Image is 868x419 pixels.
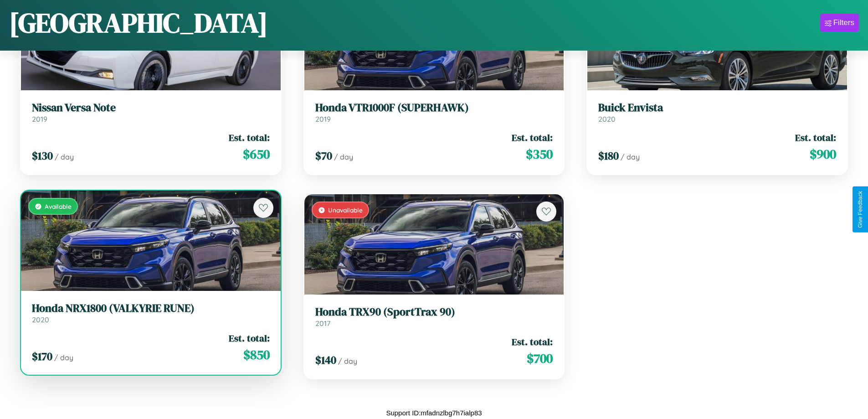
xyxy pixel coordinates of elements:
a: Honda TRX90 (SportTrax 90)2017 [315,305,553,328]
span: $ 170 [32,349,52,364]
span: / day [54,353,73,362]
span: Est. total: [512,335,553,348]
h3: Honda TRX90 (SportTrax 90) [315,305,553,319]
h3: Buick Envista [598,101,836,114]
span: Est. total: [795,131,836,144]
span: $ 900 [810,145,836,163]
span: / day [334,152,353,161]
span: 2020 [32,315,49,324]
span: Est. total: [512,131,553,144]
span: / day [55,152,74,161]
a: Buick Envista2020 [598,101,836,124]
span: $ 350 [526,145,553,163]
span: $ 700 [527,349,553,367]
span: $ 650 [243,145,270,163]
span: $ 130 [32,148,53,163]
span: 2017 [315,319,330,328]
div: Filters [833,18,854,27]
span: 2019 [315,114,331,124]
span: 2019 [32,114,47,124]
span: / day [621,152,640,161]
button: Filters [820,14,859,32]
div: Give Feedback [857,191,863,228]
span: Est. total: [229,131,270,144]
span: Unavailable [328,206,363,214]
p: Support ID: mfadnzlbg7h7ialp83 [386,407,482,419]
span: Available [45,202,72,210]
span: $ 70 [315,148,332,163]
h3: Honda NRX1800 (VALKYRIE RUNE) [32,302,270,315]
span: / day [338,357,357,366]
span: 2020 [598,114,616,124]
span: $ 850 [243,346,270,364]
h3: Honda VTR1000F (SUPERHAWK) [315,101,553,114]
a: Honda VTR1000F (SUPERHAWK)2019 [315,101,553,124]
span: Est. total: [229,331,270,345]
h3: Nissan Versa Note [32,101,270,114]
span: $ 180 [598,148,619,163]
a: Nissan Versa Note2019 [32,101,270,124]
a: Honda NRX1800 (VALKYRIE RUNE)2020 [32,302,270,324]
span: $ 140 [315,352,336,367]
h1: [GEOGRAPHIC_DATA] [9,4,268,41]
